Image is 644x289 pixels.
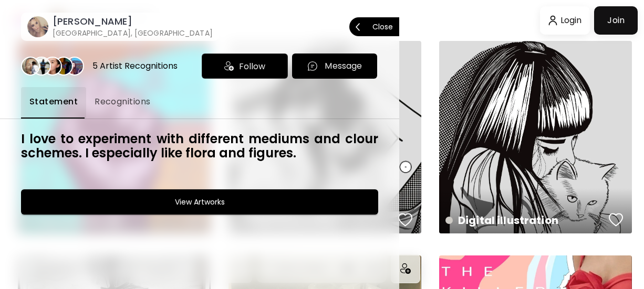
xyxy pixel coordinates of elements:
[21,189,378,215] button: View Artworks
[53,28,213,38] h6: [GEOGRAPHIC_DATA], [GEOGRAPHIC_DATA]
[21,132,378,160] h6: I love to experiment with different mediums and clour schemes. I especially like flora and figures.
[92,60,178,72] div: 5 Artist Recognitions
[292,53,377,79] button: chatIconMessage
[202,53,288,79] div: Follow
[29,95,78,108] span: Statement
[95,95,151,108] span: Recognitions
[53,15,213,28] h6: [PERSON_NAME]
[372,23,393,30] p: Close
[224,61,234,71] img: icon
[175,196,225,208] h6: View Artworks
[349,17,399,36] button: Close
[239,60,265,73] span: Follow
[325,60,362,72] p: Message
[307,60,318,72] img: chatIcon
